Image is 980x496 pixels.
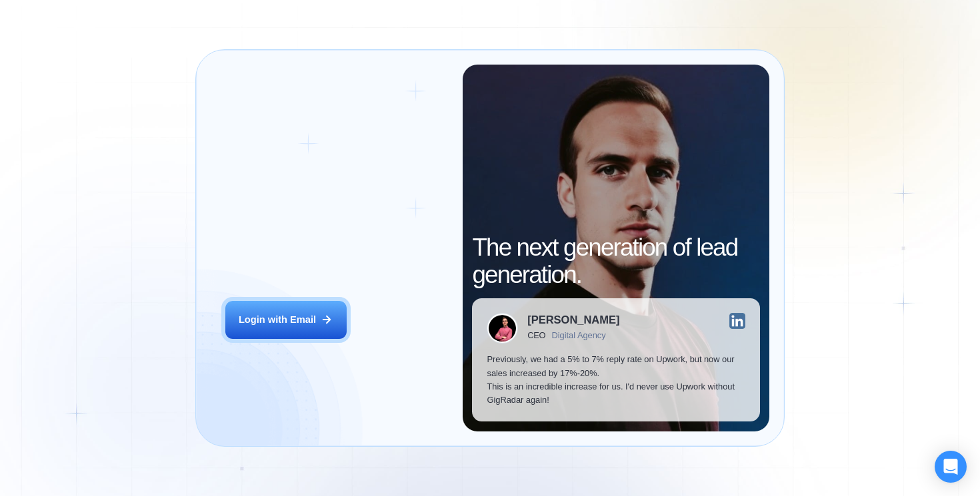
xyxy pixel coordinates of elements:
[527,315,619,326] div: [PERSON_NAME]
[472,234,759,288] h2: The next generation of lead generation.
[527,331,545,341] div: CEO
[552,331,606,341] div: Digital Agency
[239,313,316,326] div: Login with Email
[225,301,347,339] button: Login with Email
[935,451,967,483] div: Open Intercom Messenger
[487,353,745,407] p: Previously, we had a 5% to 7% reply rate on Upwork, but now our sales increased by 17%-20%. This ...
